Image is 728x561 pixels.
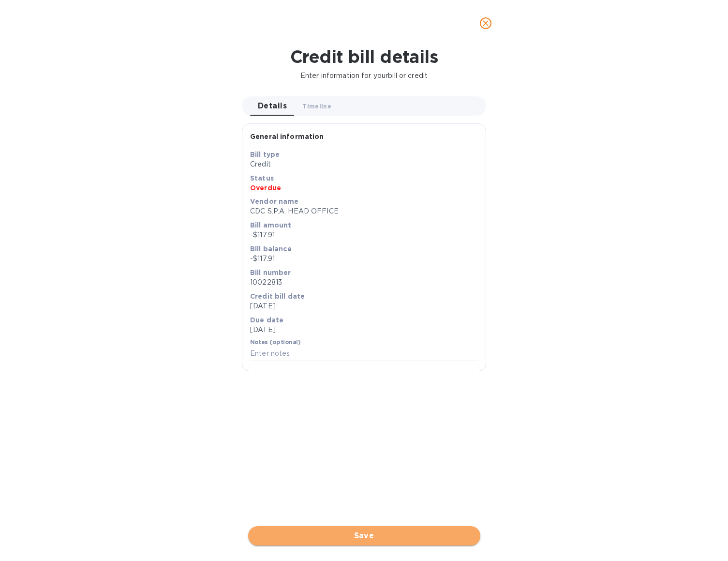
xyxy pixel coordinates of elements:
[8,46,720,67] h1: Credit bill details
[250,254,478,264] p: -$117.91
[250,347,478,361] input: Enter notes
[250,316,283,324] b: Due date
[250,269,291,276] b: Bill number
[302,101,331,111] span: Timeline
[250,183,478,193] p: Overdue
[258,99,287,113] span: Details
[250,292,305,300] b: Credit bill date
[250,159,478,169] p: Credit
[256,530,473,542] span: Save
[474,12,497,35] button: close
[250,325,478,335] p: [DATE]
[250,340,301,346] label: Notes (optional)
[8,71,720,81] p: Enter information for your bill or credit
[250,133,324,140] b: General information
[250,277,478,288] p: 10022813
[250,245,292,253] b: Bill balance
[250,301,478,311] p: [DATE]
[250,197,299,205] b: Vendor name
[250,221,292,229] b: Bill amount
[250,174,274,182] b: Status
[250,206,478,216] p: CDC S.P.A. HEAD OFFICE
[250,151,280,158] b: Bill type
[248,526,480,546] button: Save
[250,230,478,240] p: -$117.91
